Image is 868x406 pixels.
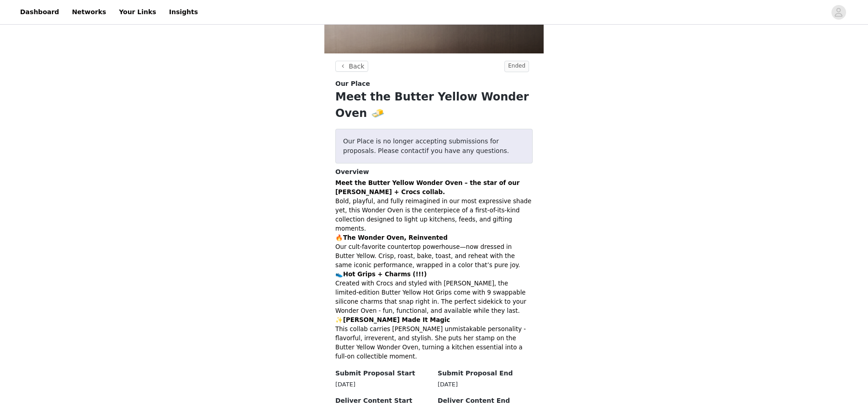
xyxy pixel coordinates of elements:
[335,326,526,360] span: This collab carries [PERSON_NAME] unmistakable personality - flavorful, irreverent, and stylish. ...
[335,179,519,195] strong: Meet the Butter Yellow Wonder Oven – the star of our [PERSON_NAME] + Crocs collab.
[834,5,843,20] div: avatar
[504,61,529,72] span: Ended
[335,89,533,121] h1: Meet the Butter Yellow Wonder Oven 🧈
[15,2,64,22] a: Dashboard
[343,137,525,156] p: Our Place is no longer accepting submissions for proposals. Please contact if you have any questi...
[335,198,531,232] span: Bold, playful, and fully reimagined in our most expressive shade yet, this Wonder Oven is the cen...
[335,79,370,89] span: Our Place
[438,396,533,406] h4: Deliver Content End
[335,280,526,314] span: Created with Crocs and styled with [PERSON_NAME], the limited-edition Butter Yellow Hot Grips com...
[335,234,448,241] span: 🔥
[343,234,448,241] strong: The Wonder Oven, Reinvented
[164,2,203,22] a: Insights
[113,2,162,22] a: Your Links
[335,167,533,177] h4: Overview
[438,380,533,389] div: [DATE]
[66,2,111,22] a: Networks
[335,271,427,278] span: 👟
[335,380,430,389] div: [DATE]
[438,369,533,378] h4: Submit Proposal End
[335,396,430,406] h4: Deliver Content Start
[335,61,368,72] button: Back
[343,271,427,278] strong: Hot Grips + Charms (!!!)
[343,316,450,323] strong: [PERSON_NAME] Made It Magic
[335,243,520,269] span: Our cult-favorite countertop powerhouse—now dressed in Butter Yellow. Crisp, roast, bake, toast, ...
[335,316,450,323] span: ✨
[335,369,430,378] h4: Submit Proposal Start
